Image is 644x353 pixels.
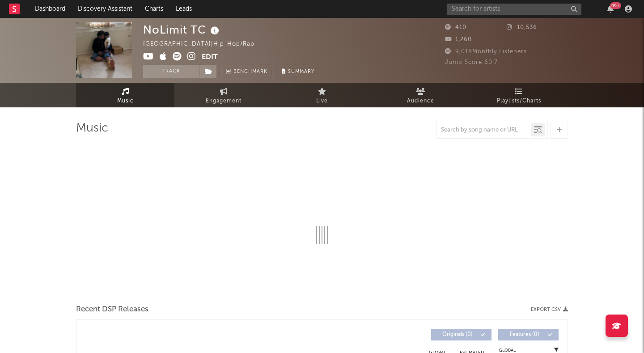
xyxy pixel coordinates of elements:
a: Engagement [174,83,273,107]
span: Benchmark [233,67,267,77]
div: 99 + [610,2,621,9]
span: 410 [445,25,466,30]
a: Audience [371,83,470,107]
span: Audience [407,96,434,106]
a: Playlists/Charts [470,83,568,107]
span: Live [316,96,328,106]
button: Track [143,65,199,78]
button: Summary [277,65,319,78]
span: 9,018 Monthly Listeners [445,49,527,55]
button: Edit [202,52,218,63]
a: Benchmark [221,65,272,78]
span: Originals ( 0 ) [437,332,478,337]
button: Export CSV [531,307,568,312]
span: Summary [288,69,314,74]
a: Music [76,83,174,107]
div: [GEOGRAPHIC_DATA] | Hip-Hop/Rap [143,39,265,50]
input: Search for artists [447,4,581,15]
button: Originals(0) [431,329,491,340]
span: Features ( 0 ) [504,332,545,337]
span: Music [117,96,134,106]
button: Features(0) [498,329,559,340]
span: Recent DSP Releases [76,304,148,315]
span: 10,536 [507,25,537,30]
input: Search by song name or URL [436,127,531,134]
span: Jump Score: 60.7 [445,60,498,65]
a: Live [273,83,371,107]
div: NoLimit TC [143,22,221,37]
button: 99+ [607,5,614,13]
span: Engagement [206,96,241,106]
span: 1,260 [445,37,472,43]
span: Playlists/Charts [497,96,541,106]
